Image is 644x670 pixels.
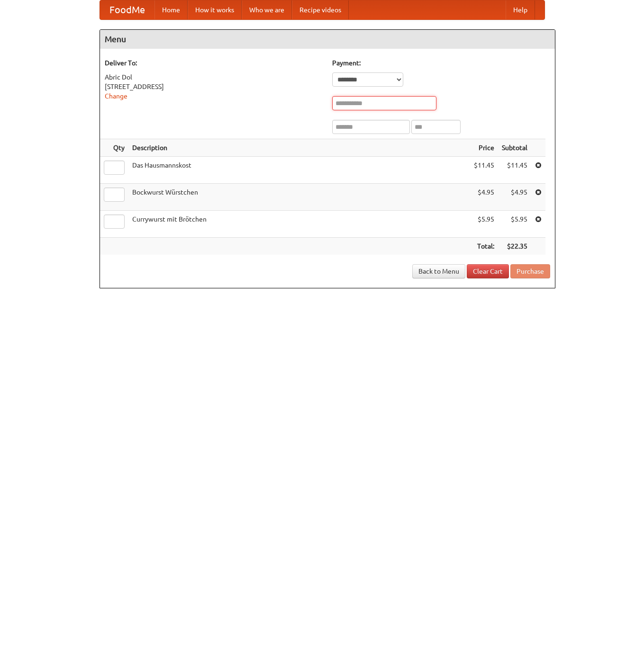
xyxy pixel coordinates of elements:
[498,157,531,184] td: $11.45
[292,0,349,19] a: Recipe videos
[105,82,323,91] div: [STREET_ADDRESS]
[242,0,292,19] a: Who we are
[105,72,323,82] div: Abric Dol
[470,139,498,157] th: Price
[467,264,509,278] a: Clear Cart
[412,264,465,278] a: Back to Menu
[506,0,535,19] a: Help
[332,58,550,68] h5: Payment:
[128,157,470,184] td: Das Hausmannskost
[498,184,531,211] td: $4.95
[188,0,242,19] a: How it works
[470,184,498,211] td: $4.95
[105,92,127,100] a: Change
[128,139,470,157] th: Description
[100,30,555,49] h4: Menu
[498,211,531,238] td: $5.95
[498,238,531,255] th: $22.35
[470,157,498,184] td: $11.45
[100,139,128,157] th: Qty
[470,238,498,255] th: Total:
[105,58,323,68] h5: Deliver To:
[100,0,154,19] a: FoodMe
[498,139,531,157] th: Subtotal
[128,211,470,238] td: Currywurst mit Brötchen
[154,0,188,19] a: Home
[510,264,550,278] button: Purchase
[470,211,498,238] td: $5.95
[128,184,470,211] td: Bockwurst Würstchen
